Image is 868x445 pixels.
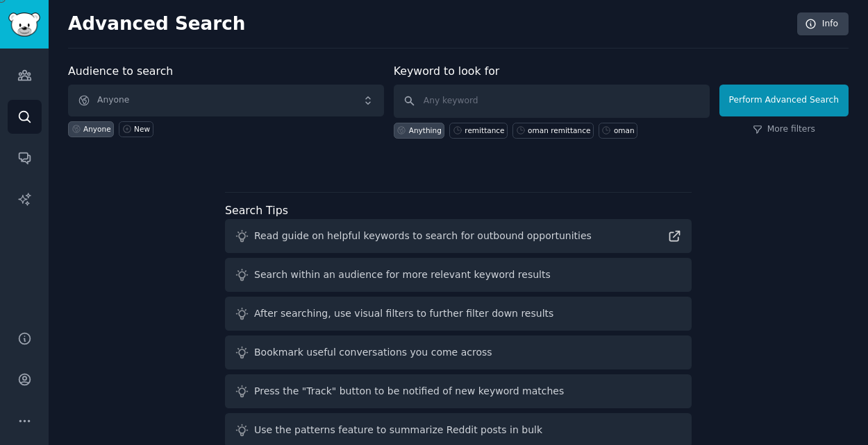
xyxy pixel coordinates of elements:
label: Search Tips [225,204,288,217]
h2: Advanced Search [68,13,790,35]
button: Anyone [68,85,384,116]
div: oman [614,125,635,135]
input: Any keyword [394,85,710,118]
div: Anything [409,125,442,135]
div: Read guide on helpful keywords to search for outbound opportunities [254,229,592,243]
img: GummySearch logo [8,12,40,37]
div: Use the patterns feature to summarize Reddit posts in bulk [254,423,542,437]
div: After searching, use visual filters to further filter down results [254,306,553,321]
div: oman remittance [528,125,590,135]
label: Keyword to look for [394,64,500,78]
a: Info [797,12,849,36]
a: New [119,121,153,137]
div: Bookmark useful conversations you come across [254,345,492,360]
a: More filters [753,123,815,136]
button: Perform Advanced Search [719,85,849,116]
div: New [134,124,150,134]
div: Press the "Track" button to be notified of new keyword matches [254,384,564,399]
div: remittance [465,125,504,135]
div: Anyone [83,124,111,134]
div: Search within an audience for more relevant keyword results [254,268,551,282]
label: Audience to search [68,64,173,78]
